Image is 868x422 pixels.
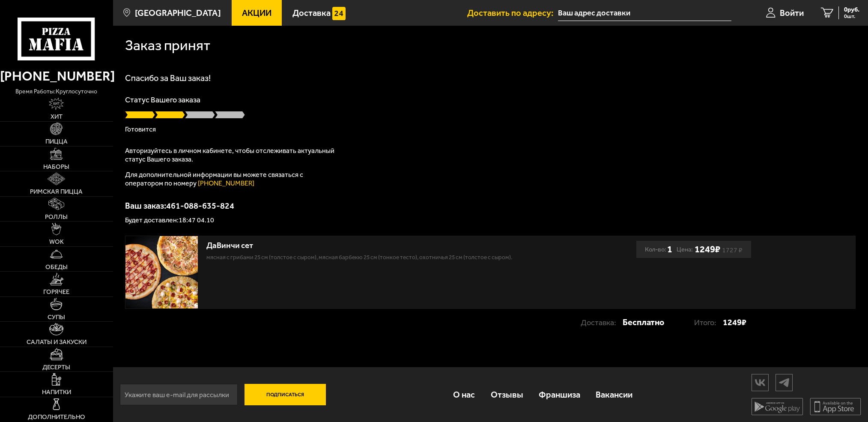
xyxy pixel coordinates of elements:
a: Франшиза [531,380,588,410]
p: Мясная с грибами 25 см (толстое с сыром), Мясная Барбекю 25 см (тонкое тесто), Охотничья 25 см (т... [206,253,549,262]
p: Итого: [694,314,723,332]
img: 15daf4d41897b9f0e9f617042186c801.svg [332,7,346,21]
span: Десерты [42,364,70,371]
span: 0 руб. [844,6,859,13]
span: Римская пицца [30,189,83,195]
span: Обеды [45,264,68,270]
span: 0 шт. [844,14,859,19]
span: Цена: [677,241,693,258]
h1: Заказ принят [125,38,210,53]
span: WOK [49,239,64,245]
b: 1249 ₽ [695,244,720,255]
p: Статус Вашего заказа [125,96,856,104]
strong: 1249 ₽ [723,314,746,331]
span: Доставка [292,9,331,17]
span: Войти [780,9,804,17]
span: Дополнительно [28,414,85,420]
span: Доставить по адресу: [467,9,558,17]
p: Для дополнительной информации вы можете связаться с оператором по номеру [125,171,339,188]
p: Доставка: [581,314,623,332]
input: Ваш адрес доставки [558,5,731,21]
a: О нас [445,380,483,410]
p: Авторизуйтесь в личном кабинете, чтобы отслеживать актуальный статус Вашего заказа. [125,147,339,164]
h1: Спасибо за Ваш заказ! [125,74,856,82]
strong: Бесплатно [623,314,664,331]
span: Супы [48,314,65,320]
img: vk [752,375,768,390]
a: [PHONE_NUMBER] [198,179,254,187]
a: Вакансии [588,380,640,410]
span: Акции [242,9,271,17]
div: Кол-во: [645,241,672,258]
a: Отзывы [483,380,531,410]
div: ДаВинчи сет [206,241,549,251]
img: tg [776,375,792,390]
span: Горячее [43,289,69,295]
span: Напитки [42,389,71,395]
p: Будет доставлен: 18:47 04.10 [125,217,856,224]
span: Салаты и закуски [27,339,87,345]
s: 1727 ₽ [722,248,743,252]
button: Подписаться [245,384,326,405]
p: Ваш заказ: 461-088-635-824 [125,201,856,210]
span: Роллы [45,214,68,220]
b: 1 [667,241,672,258]
span: Наборы [43,164,69,170]
input: Укажите ваш e-mail для рассылки [120,384,238,405]
span: [GEOGRAPHIC_DATA] [135,9,221,17]
p: Готовится [125,126,856,133]
span: Хит [51,114,63,120]
span: Пицца [45,138,68,145]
